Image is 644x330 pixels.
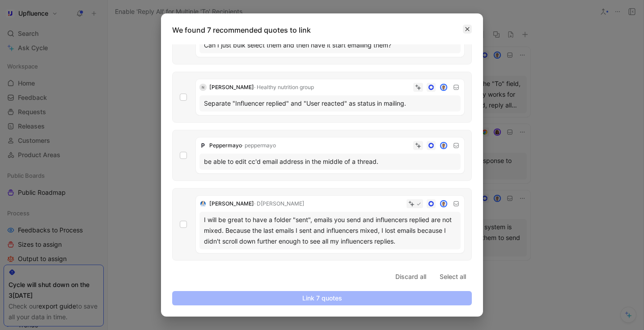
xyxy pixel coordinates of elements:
[395,271,426,282] span: Discard all
[204,214,456,247] div: I will be great to have a folder "sent", emails you send and influencers replied are not mixed. B...
[254,200,304,207] span: · D[PERSON_NAME]
[440,271,466,282] span: Select all
[441,85,447,90] img: avatar
[204,156,456,167] div: be able to edit cc'd email address in the middle of a thread.
[390,270,432,284] button: Discard all
[204,40,456,51] div: Can I just bulk select them and then have it start emailing them?
[441,201,447,207] img: avatar
[254,84,314,90] span: · Healthy nutrition group
[209,84,254,90] span: [PERSON_NAME]
[209,142,242,149] span: Peppermayo
[199,200,207,207] img: logo
[434,270,472,284] button: Select all
[441,143,447,149] img: avatar
[199,142,207,149] img: logo
[204,98,456,109] div: Separate "Influencer replied" and "User reacted" as status in mailing.
[242,142,276,149] span: · peppermayo
[209,200,254,207] span: [PERSON_NAME]
[199,84,207,91] div: N
[172,25,477,35] p: We found 7 recommended quotes to link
